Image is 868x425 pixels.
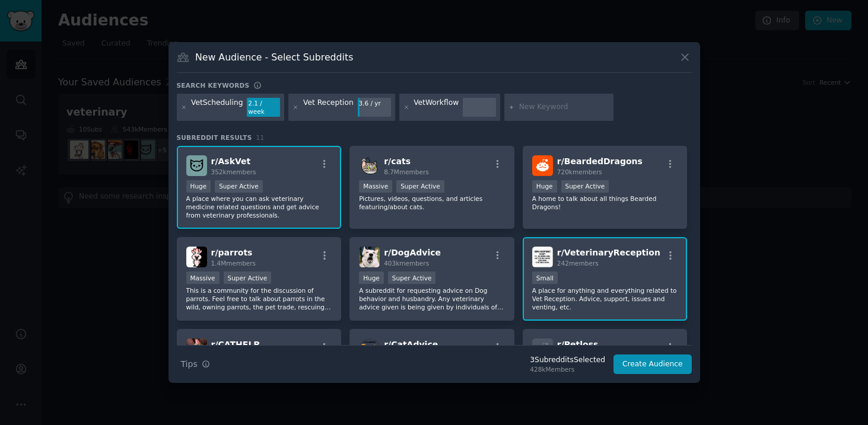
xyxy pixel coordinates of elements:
[211,156,251,166] span: r/ AskVet
[177,354,214,375] button: Tips
[388,271,436,284] div: Super Active
[613,354,692,375] button: Create Audience
[557,340,599,349] span: r/ Petloss
[530,355,605,366] div: 3 Subreddit s Selected
[177,81,250,90] h3: Search keywords
[532,247,553,267] img: VeterinaryReception
[303,98,354,117] div: Vet Reception
[557,260,599,267] span: 242 members
[177,133,252,142] span: Subreddit Results
[211,340,260,349] span: r/ CATHELP
[211,260,256,267] span: 1.4M members
[532,194,678,211] p: A home to talk about all things Bearded Dragons!
[186,338,207,359] img: CATHELP
[530,365,605,373] div: 428k Members
[359,286,505,311] p: A subreddit for requesting advice on Dog behavior and husbandry. Any veterinary advice given is b...
[384,156,411,166] span: r/ cats
[532,271,558,284] div: Small
[557,248,660,257] span: r/ VeterinaryReception
[211,248,253,257] span: r/ parrots
[384,340,438,349] span: r/ CatAdvice
[359,155,380,176] img: cats
[557,168,602,175] span: 720k members
[384,260,429,267] span: 403k members
[211,168,256,175] span: 352k members
[557,156,643,166] span: r/ BeardedDragons
[186,180,211,193] div: Huge
[532,180,557,193] div: Huge
[358,98,391,108] div: 3.6 / yr
[359,338,380,359] img: CatAdvice
[186,155,207,176] img: AskVet
[532,286,678,311] p: A place for anything and everything related to Vet Reception. Advice, support, issues and venting...
[359,247,380,267] img: DogAdvice
[256,134,265,141] span: 11
[359,271,384,284] div: Huge
[396,180,444,193] div: Super Active
[186,286,332,311] p: This is a community for the discussion of parrots. Feel free to talk about parrots in the wild, o...
[224,271,272,284] div: Super Active
[359,194,505,211] p: Pictures, videos, questions, and articles featuring/about cats.
[519,102,609,113] input: New Keyword
[181,358,198,370] span: Tips
[191,98,243,117] div: VetScheduling
[215,180,263,193] div: Super Active
[384,168,429,175] span: 8.7M members
[414,98,459,117] div: VetWorkflow
[532,155,553,176] img: BeardedDragons
[186,247,207,267] img: parrots
[186,194,332,219] p: A place where you can ask veterinary medicine related questions and get advice from veterinary pr...
[195,51,353,63] h3: New Audience - Select Subreddits
[561,180,609,193] div: Super Active
[384,248,441,257] span: r/ DogAdvice
[359,180,392,193] div: Massive
[247,98,280,117] div: 2.1 / week
[186,271,220,284] div: Massive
